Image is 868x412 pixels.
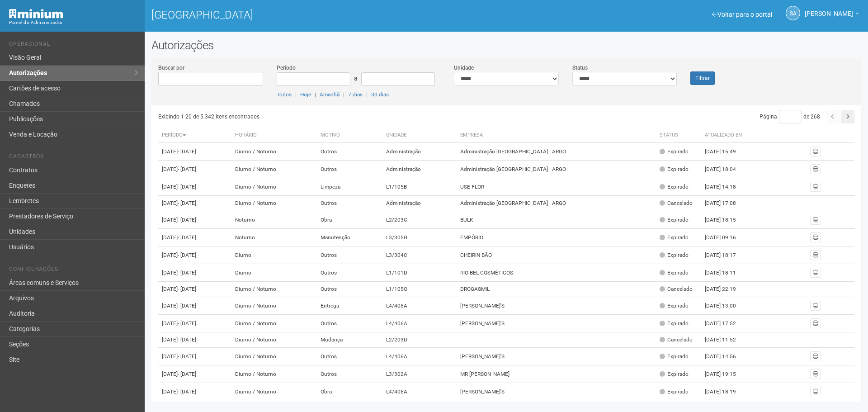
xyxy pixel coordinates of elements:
td: Administração [GEOGRAPHIC_DATA] | ARGO [457,196,656,211]
td: [DATE] 11:52 [701,332,751,348]
a: Amanhã [320,91,340,98]
span: - [DATE] [178,252,196,258]
td: Diurno / Noturno [231,348,317,365]
td: Administração [GEOGRAPHIC_DATA] | ARGO [457,161,656,178]
td: [DATE] [158,315,231,332]
td: [DATE] [158,332,231,348]
img: Minium [9,9,63,19]
div: Expirado [660,148,689,156]
td: [DATE] [158,229,231,246]
td: Diurno / Noturno [231,315,317,332]
td: [DATE] 19:15 [701,365,751,383]
button: Filtrar [690,71,715,85]
td: [DATE] [158,348,231,365]
h2: Autorizações [151,38,861,52]
div: Expirado [660,388,689,396]
a: Todos [277,91,292,98]
td: Manutenção [317,229,382,246]
span: - [DATE] [178,371,196,377]
td: [DATE] 14:18 [701,178,751,196]
span: | [343,91,344,98]
td: L1/105B [382,178,457,196]
th: Horário [231,128,317,143]
div: Expirado [660,302,689,310]
div: Expirado [660,216,689,224]
td: Outros [317,143,382,161]
span: Página de 268 [759,114,820,120]
td: Diurno [231,264,317,282]
td: Limpeza [317,178,382,196]
td: MR [PERSON_NAME] [457,365,656,383]
span: - [DATE] [178,148,196,155]
td: L4/406A [382,383,457,401]
td: [DATE] 13:00 [701,297,751,315]
td: [DATE] [158,161,231,178]
td: [DATE] 18:17 [701,246,751,264]
td: L2/203C [382,211,457,229]
div: Expirado [660,370,689,378]
td: Diurno / Noturno [231,282,317,297]
td: Outros [317,246,382,264]
span: - [DATE] [178,270,196,276]
th: Unidade [382,128,457,143]
li: Operacional [9,41,138,50]
td: [DATE] 22:19 [701,282,751,297]
td: BULK [457,211,656,229]
div: Cancelado [660,199,693,207]
td: L3/302A [382,365,457,383]
td: Administração [GEOGRAPHIC_DATA] | ARGO [457,143,656,161]
td: [DATE] [158,246,231,264]
td: DROGASMIL [457,282,656,297]
div: Expirado [660,353,689,360]
div: Expirado [660,269,689,277]
th: Atualizado em [701,128,751,143]
td: Obra [317,383,382,401]
td: [DATE] [158,178,231,196]
label: Buscar por [158,64,184,72]
td: Diurno / Noturno [231,161,317,178]
td: Outros [317,365,382,383]
td: Diurno [231,246,317,264]
td: [DATE] 18:19 [701,383,751,401]
td: [DATE] 14:56 [701,348,751,365]
th: Período [158,128,231,143]
span: | [295,91,297,98]
td: [DATE] [158,264,231,282]
div: Cancelado [660,285,693,293]
li: Configurações [9,266,138,275]
td: CHEIRIN BÃO [457,246,656,264]
td: Outros [317,196,382,211]
div: Expirado [660,183,689,191]
span: - [DATE] [178,166,196,172]
td: L3/304C [382,246,457,264]
td: [DATE] 17:52 [701,315,751,332]
span: - [DATE] [178,184,196,190]
td: [DATE] [158,383,231,401]
label: Status [572,64,588,72]
span: - [DATE] [178,286,196,292]
td: [DATE] 18:15 [701,211,751,229]
span: - [DATE] [178,320,196,327]
td: Diurno / Noturno [231,332,317,348]
td: L4/406A [382,348,457,365]
td: RIO BEL COSMÉTICOS [457,264,656,282]
td: [PERSON_NAME]'S [457,348,656,365]
a: Voltar para o portal [712,11,772,18]
th: Empresa [457,128,656,143]
td: USE FLOR [457,178,656,196]
td: Administração [382,196,457,211]
td: L1/101D [382,264,457,282]
td: [DATE] [158,196,231,211]
div: Painel do Administrador [9,19,138,27]
a: Hoje [300,91,311,98]
td: Administração [382,143,457,161]
td: Diurno / Noturno [231,196,317,211]
td: Outros [317,282,382,297]
td: Diurno / Noturno [231,178,317,196]
td: L4/406A [382,315,457,332]
span: - [DATE] [178,234,196,241]
td: L3/305G [382,229,457,246]
td: EMPÓRIO [457,229,656,246]
div: Exibindo 1-20 de 5.342 itens encontrados [158,110,507,123]
td: [DATE] 09:16 [701,229,751,246]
